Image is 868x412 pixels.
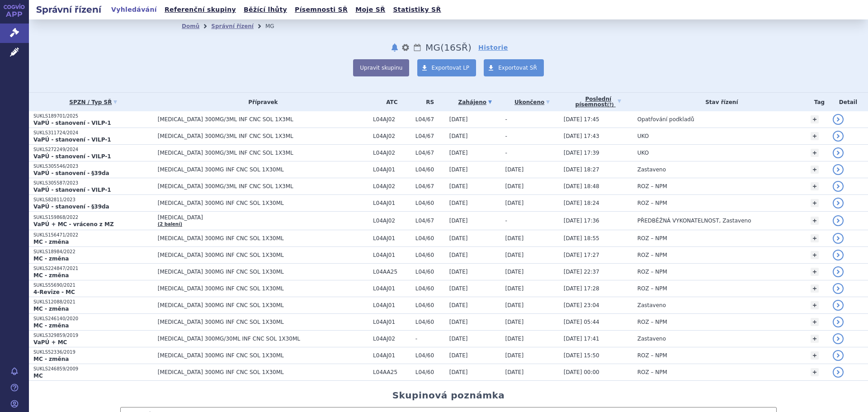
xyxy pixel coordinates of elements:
span: L04/60 [415,319,445,325]
span: L04/67 [415,116,445,123]
a: Vyhledávání [108,4,160,16]
span: 16 [444,42,456,53]
span: [DATE] [449,150,468,156]
a: Statistiky SŘ [390,4,443,16]
button: nastavení [401,42,410,53]
span: [MEDICAL_DATA] 300MG INF CNC SOL 1X30ML [158,352,368,359]
strong: VaPÚ - stanovení - VILP-1 [33,153,111,160]
strong: VaPÚ + MC - vráceno z MZ [33,221,114,227]
strong: VaPÚ + MC [33,339,67,346]
span: - [505,150,507,156]
a: Písemnosti SŘ [292,4,350,16]
h2: Skupinová poznámka [392,390,505,401]
a: + [811,368,819,376]
span: L04AA25 [373,269,411,275]
a: Běžící lhůty [241,4,290,16]
span: [DATE] [505,235,524,242]
strong: VaPÚ - stanovení - VILP-1 [33,137,111,143]
span: L04/60 [415,369,445,375]
span: [DATE] 17:41 [564,336,599,342]
span: [MEDICAL_DATA] 300MG INF CNC SOL 1X30ML [158,200,368,206]
span: UKO [637,150,649,156]
th: RS [411,93,445,111]
span: ( SŘ) [440,42,472,53]
span: [DATE] [505,200,524,206]
span: ROZ – NPM [637,319,667,325]
span: L04AJ01 [373,319,411,325]
a: + [811,234,819,242]
a: Historie [478,43,508,52]
a: detail [833,215,844,226]
span: [MEDICAL_DATA] 300MG INF CNC SOL 1X30ML [158,302,368,308]
span: L04AJ02 [373,150,411,156]
span: [DATE] [449,319,468,325]
span: ROZ – NPM [637,252,667,258]
strong: VaPÚ - stanovení - VILP-1 [33,187,111,193]
span: [MEDICAL_DATA] 300MG INF CNC SOL 1X30ML [158,269,368,275]
span: L04/67 [415,150,445,156]
span: ROZ – NPM [637,369,667,375]
a: Lhůty [413,42,422,53]
a: detail [833,350,844,361]
span: - [505,116,507,123]
span: L04AJ01 [373,200,411,206]
a: Moje SŘ [353,4,388,16]
strong: MC - změna [33,256,69,262]
p: SUKLS156471/2022 [33,232,153,238]
span: [DATE] [449,369,468,375]
a: + [811,335,819,343]
a: + [811,268,819,276]
a: Exportovat LP [417,59,476,76]
th: Stav řízení [633,93,806,111]
span: [DATE] [449,269,468,275]
span: L04/67 [415,218,445,224]
li: MG [265,19,286,33]
span: [DATE] [449,252,468,258]
span: Exportovat SŘ [498,65,537,71]
p: SUKLS246859/2009 [33,366,153,372]
span: [DATE] [505,269,524,275]
span: L04AJ01 [373,166,411,173]
a: + [811,351,819,360]
span: [MEDICAL_DATA] 300MG/3ML INF CNC SOL 1X3ML [158,133,368,139]
a: detail [833,367,844,378]
p: SUKLS305587/2023 [33,180,153,186]
p: SUKLS329859/2019 [33,332,153,339]
a: detail [833,131,844,142]
span: [DATE] 00:00 [564,369,599,375]
a: Poslednípísemnost(?) [564,93,633,111]
p: SUKLS311724/2024 [33,130,153,136]
span: [DATE] 18:27 [564,166,599,173]
span: [DATE] [505,252,524,258]
span: [MEDICAL_DATA] 300MG/3ML INF CNC SOL 1X3ML [158,150,368,156]
span: [MEDICAL_DATA] 300MG INF CNC SOL 1X30ML [158,319,368,325]
span: L04AJ02 [373,116,411,123]
span: [DATE] 17:45 [564,116,599,123]
span: L04AJ02 [373,183,411,189]
a: Domů [182,23,199,29]
span: Zastaveno [637,166,666,173]
span: L04/60 [415,352,445,359]
span: [DATE] 17:27 [564,252,599,258]
span: ROZ – NPM [637,269,667,275]
span: [DATE] [505,369,524,375]
span: L04AA25 [373,369,411,375]
span: L04/60 [415,269,445,275]
a: + [811,251,819,259]
p: SUKLS159868/2022 [33,214,153,221]
span: [MEDICAL_DATA] 300MG/30ML INF CNC SOL 1X30ML [158,336,368,342]
span: - [505,133,507,139]
span: [DATE] [449,336,468,342]
a: + [811,149,819,157]
a: detail [833,300,844,311]
span: L04/67 [415,183,445,189]
th: Přípravek [153,93,368,111]
a: Referenční skupiny [162,4,239,16]
span: ROZ – NPM [637,235,667,242]
a: detail [833,147,844,158]
span: [DATE] 17:36 [564,218,599,224]
a: detail [833,198,844,208]
span: [DATE] [505,302,524,308]
span: [DATE] 17:43 [564,133,599,139]
h2: Správní řízení [29,3,108,16]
